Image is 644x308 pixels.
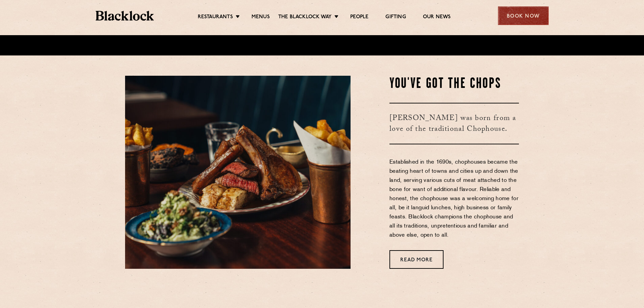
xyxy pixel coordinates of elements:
[389,76,519,93] h2: You've Got The Chops
[350,14,368,21] a: People
[389,250,444,269] a: Read More
[252,14,270,21] a: Menus
[423,14,451,21] a: Our News
[278,14,332,21] a: The Blacklock Way
[389,158,519,240] p: Established in the 1690s, chophouses became the beating heart of towns and cities up and down the...
[385,14,406,21] a: Gifting
[96,11,154,21] img: BL_Textured_Logo-footer-cropped.svg
[198,14,233,21] a: Restaurants
[498,6,549,25] div: Book Now
[389,103,519,144] h3: [PERSON_NAME] was born from a love of the traditional Chophouse.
